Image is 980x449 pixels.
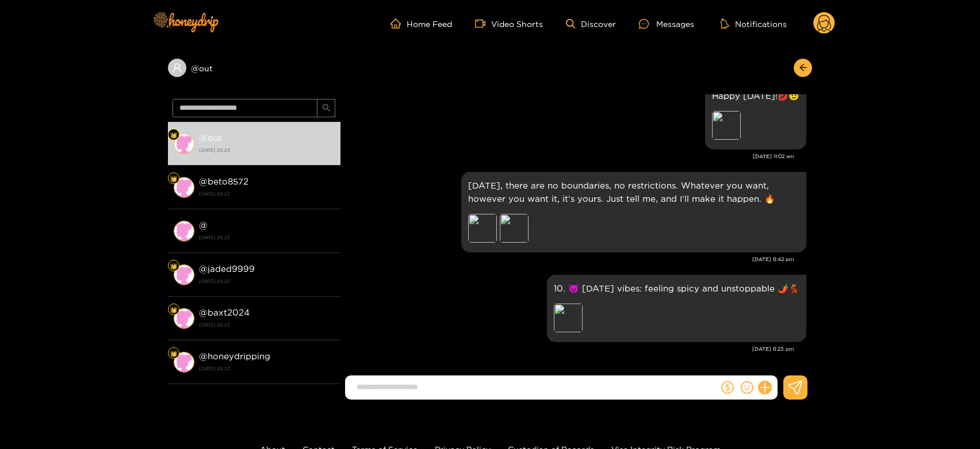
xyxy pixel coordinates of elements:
span: home [391,18,407,29]
a: Discover [566,19,616,29]
strong: @ baxt2024 [199,308,250,317]
div: @out [168,59,340,77]
div: Oct. 3, 8:42 pm [461,172,806,252]
span: video-camera [475,18,491,29]
span: arrow-left [799,63,807,73]
button: dollar [719,379,736,396]
img: conversation [174,352,194,373]
div: [DATE] 8:23 pm [346,345,794,353]
img: conversation [174,264,194,285]
div: [DATE] 8:42 pm [346,255,794,263]
img: conversation [174,133,194,154]
p: 10. 😈 [DATE] vibes: feeling spicy and unstoppable 🌶️💃 [554,282,799,295]
img: conversation [174,221,194,241]
strong: @ out [199,133,222,143]
strong: [DATE] 20:23 [199,363,335,374]
div: Messages [639,17,694,30]
strong: @ beto8572 [199,176,248,186]
strong: @ [199,220,208,230]
a: Home Feed [391,18,452,29]
button: arrow-left [794,59,812,77]
strong: [DATE] 20:23 [199,320,335,330]
span: user [172,63,182,73]
img: conversation [174,308,194,329]
span: search [322,103,331,113]
div: Oct. 5, 8:23 pm [547,275,806,342]
strong: [DATE] 20:23 [199,232,335,243]
img: Fan Level [170,263,177,270]
p: Happy [DATE]!💋😉 [712,89,799,102]
span: dollar [721,381,734,394]
strong: [DATE] 20:23 [199,145,335,155]
img: Fan Level [170,132,177,139]
a: Video Shorts [475,18,543,29]
div: [DATE] 11:02 am [346,152,794,160]
button: search [317,99,335,117]
img: Fan Level [170,350,177,357]
strong: @ jaded9999 [199,264,255,274]
strong: [DATE] 20:23 [199,276,335,286]
div: Oct. 3, 11:02 am [705,82,806,149]
p: [DATE], there are no boundaries, no restrictions. Whatever you want, however you want it, it’s yo... [468,179,799,205]
button: Notifications [717,18,790,29]
span: smile [741,381,753,394]
strong: [DATE] 20:23 [199,189,335,199]
strong: @ honeydripping [199,351,270,361]
img: Fan Level [170,175,177,182]
img: conversation [174,177,194,198]
img: Fan Level [170,306,177,313]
